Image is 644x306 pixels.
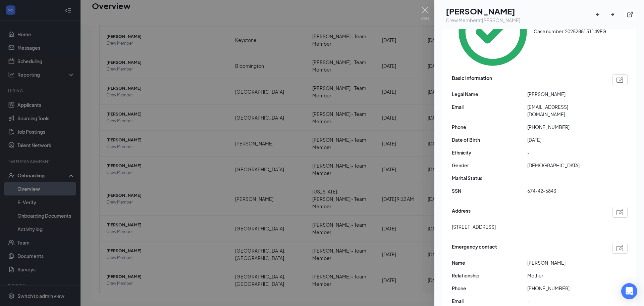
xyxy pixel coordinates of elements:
[452,207,471,218] span: Address
[452,123,527,131] span: Phone
[452,74,492,85] span: Basic information
[452,243,497,254] span: Emergency contact
[452,297,527,305] span: Email
[446,17,520,24] div: Crew Member at [PERSON_NAME]
[527,90,603,98] span: [PERSON_NAME]
[527,187,603,194] span: 674-42-6843
[452,162,527,169] span: Gender
[527,174,603,182] span: -
[452,90,527,98] span: Legal Name
[527,259,603,266] span: [PERSON_NAME]
[452,103,527,111] span: Email
[534,28,606,34] span: Case number: 2025288131149FG
[446,5,520,17] h1: [PERSON_NAME]
[452,272,527,279] span: Relationship
[527,123,603,131] span: [PHONE_NUMBER]
[527,103,603,118] span: [EMAIL_ADDRESS][DOMAIN_NAME]
[594,11,601,18] svg: ArrowLeftNew
[452,259,527,266] span: Name
[621,283,637,299] div: Open Intercom Messenger
[527,285,603,292] span: [PHONE_NUMBER]
[527,297,603,305] span: -
[609,8,621,20] button: ArrowRight
[609,11,616,18] svg: ArrowRight
[452,149,527,156] span: Ethnicity
[624,8,636,20] button: ExternalLink
[594,8,606,20] button: ArrowLeftNew
[527,149,603,156] span: -
[452,174,527,182] span: Marital Status
[452,136,527,143] span: Date of Birth
[527,272,603,279] span: Mother
[452,187,527,194] span: SSN
[452,223,496,230] span: [STREET_ADDRESS]
[527,136,603,143] span: [DATE]
[452,285,527,292] span: Phone
[627,11,633,18] svg: ExternalLink
[527,162,603,169] span: [DEMOGRAPHIC_DATA]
